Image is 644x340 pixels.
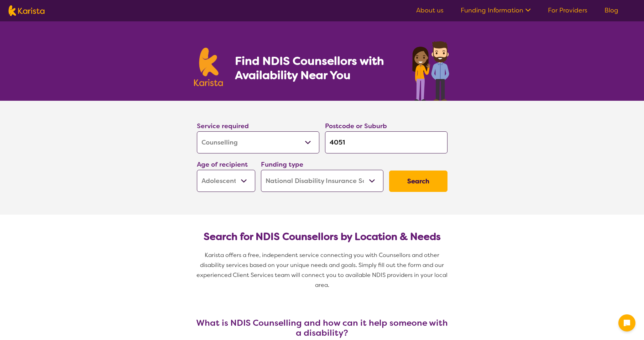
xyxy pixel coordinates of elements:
a: Blog [604,6,618,15]
label: Funding type [261,160,303,169]
input: Type [325,131,447,153]
label: Postcode or Suburb [325,122,387,130]
a: Funding Information [461,6,531,15]
label: Age of recipient [197,160,248,169]
img: Karista logo [194,48,223,86]
button: Search [389,171,447,192]
span: Karista offers a free, independent service connecting you with Counsellors and other disability s... [197,251,449,289]
img: Karista logo [9,5,44,16]
a: About us [416,6,444,15]
h3: What is NDIS Counselling and how can it help someone with a disability? [194,318,450,338]
img: counselling [410,38,450,101]
label: Service required [197,122,249,130]
h2: Search for NDIS Counsellors by Location & Needs [203,230,442,243]
a: For Providers [548,6,587,15]
h1: Find NDIS Counsellors with Availability Near You [235,54,395,82]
